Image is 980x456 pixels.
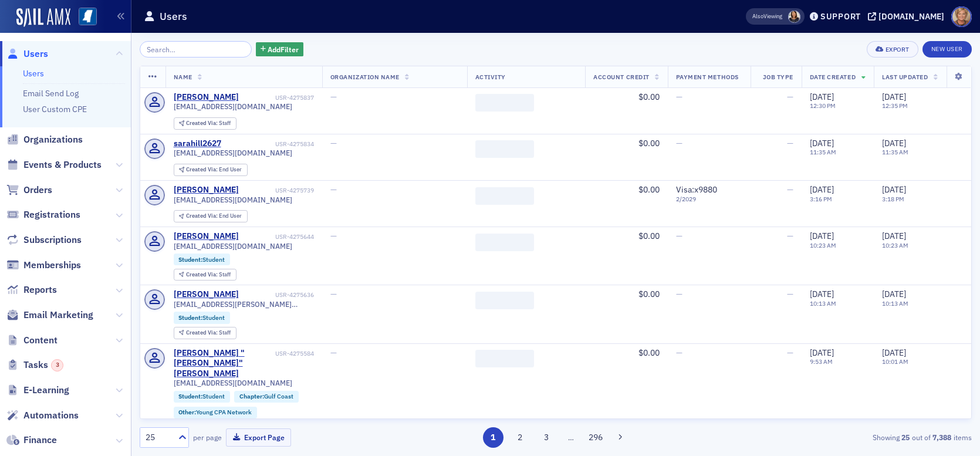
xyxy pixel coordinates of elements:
[23,384,69,397] span: E-Learning
[193,432,222,443] label: per page
[241,94,314,102] div: USR-4275837
[51,359,63,371] div: 3
[676,195,742,203] span: 2 / 2029
[676,347,682,358] span: —
[178,255,202,264] span: Student :
[241,291,314,299] div: USR-4275636
[186,212,219,219] span: Created Via :
[178,408,196,416] span: Other :
[6,184,52,197] a: Orders
[174,289,239,300] div: [PERSON_NAME]
[787,92,793,102] span: —
[676,73,739,81] span: Payment Methods
[882,299,908,308] time: 10:13 AM
[638,231,660,241] span: $0.00
[178,314,225,322] a: Student:Student
[174,92,239,103] a: [PERSON_NAME]
[174,185,239,195] div: [PERSON_NAME]
[186,119,219,127] span: Created Via :
[6,409,79,422] a: Automations
[23,184,52,197] span: Orders
[330,347,337,358] span: —
[174,210,248,222] div: Created Via: End User
[178,393,225,400] a: Student:Student
[174,327,236,339] div: Created Via: Staff
[563,432,579,443] span: …
[788,11,800,23] span: Noma Burge
[6,208,80,221] a: Registrations
[951,6,972,27] span: Profile
[178,256,225,264] a: Student:Student
[174,407,258,418] div: Other:
[174,312,231,323] div: Student:
[226,428,291,447] button: Export Page
[146,431,171,444] div: 25
[638,184,660,195] span: $0.00
[882,102,908,110] time: 12:35 PM
[536,427,557,448] button: 3
[787,231,793,241] span: —
[186,329,219,336] span: Created Via :
[820,11,861,22] div: Support
[810,347,834,358] span: [DATE]
[174,269,236,281] div: Created Via: Staff
[810,102,836,110] time: 12:30 PM
[186,167,242,173] div: End User
[752,12,782,21] span: Viewing
[882,195,904,203] time: 3:18 PM
[882,138,906,148] span: [DATE]
[330,289,337,299] span: —
[23,158,102,171] span: Events & Products
[174,139,221,149] a: sarahill2627
[23,48,48,60] span: Users
[638,138,660,148] span: $0.00
[23,409,79,422] span: Automations
[475,234,534,251] span: ‌
[900,432,912,443] strong: 25
[810,184,834,195] span: [DATE]
[223,140,314,148] div: USR-4275834
[186,165,219,173] span: Created Via :
[475,94,534,112] span: ‌
[810,289,834,299] span: [DATE]
[586,427,606,448] button: 296
[256,42,304,57] button: AddFilter
[752,12,763,20] div: Also
[23,234,82,246] span: Subscriptions
[475,292,534,309] span: ‌
[810,73,856,81] span: Date Created
[330,138,337,148] span: —
[676,184,717,195] span: Visa : x9880
[239,392,264,400] span: Chapter :
[174,231,239,242] a: [PERSON_NAME]
[23,434,57,447] span: Finance
[483,427,503,448] button: 1
[6,334,58,347] a: Content
[234,391,299,403] div: Chapter:
[6,259,81,272] a: Memberships
[23,334,58,347] span: Content
[186,330,231,336] div: Staff
[475,350,534,367] span: ‌
[174,117,236,130] div: Created Via: Staff
[882,148,908,156] time: 11:35 AM
[882,347,906,358] span: [DATE]
[330,184,337,195] span: —
[638,289,660,299] span: $0.00
[239,393,293,400] a: Chapter:Gulf Coast
[23,359,63,371] span: Tasks
[509,427,530,448] button: 2
[174,164,248,176] div: Created Via: End User
[6,359,63,371] a: Tasks3
[810,231,834,241] span: [DATE]
[275,350,314,357] div: USR-4275584
[810,92,834,102] span: [DATE]
[186,271,219,278] span: Created Via :
[268,44,299,55] span: Add Filter
[810,138,834,148] span: [DATE]
[70,8,97,28] a: View Homepage
[475,187,534,205] span: ‌
[174,391,231,403] div: Student:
